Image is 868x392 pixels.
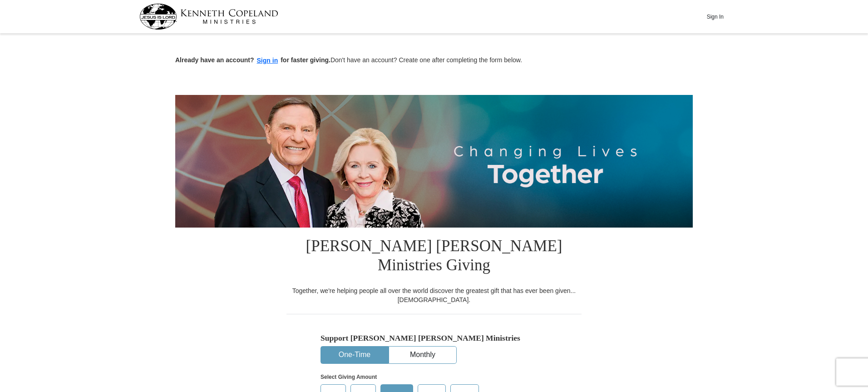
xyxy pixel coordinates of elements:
[139,4,278,30] img: kcm-header-logo.svg
[286,228,582,286] h1: [PERSON_NAME] [PERSON_NAME] Ministries Giving
[175,56,330,64] strong: Already have an account? for faster giving.
[286,286,582,304] div: Together, we're helping people all over the world discover the greatest gift that has ever been g...
[254,55,281,66] button: Sign in
[701,10,729,24] button: Sign In
[321,374,377,380] strong: Select Giving Amount
[321,347,388,363] button: One-Time
[389,347,456,363] button: Monthly
[175,55,693,66] p: Don't have an account? Create one after completing the form below.
[321,333,547,343] h5: Support [PERSON_NAME] [PERSON_NAME] Ministries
